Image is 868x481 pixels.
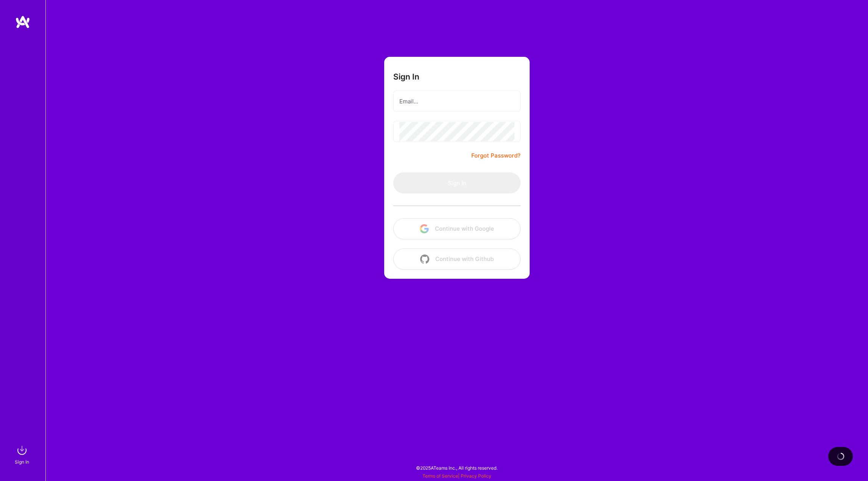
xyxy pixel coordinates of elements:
[471,151,521,160] a: Forgot Password?
[399,92,515,111] input: Email...
[420,255,429,264] img: icon
[393,218,521,239] button: Continue with Google
[461,473,491,479] a: Privacy Policy
[422,473,491,479] span: |
[393,72,419,81] h3: Sign In
[16,443,30,466] a: sign inSign In
[15,458,29,466] div: Sign In
[420,224,429,233] img: icon
[393,248,521,270] button: Continue with Github
[836,451,845,461] img: loading
[15,15,30,29] img: logo
[393,172,521,194] button: Sign In
[422,473,458,479] a: Terms of Service
[45,458,868,477] div: © 2025 ATeams Inc., All rights reserved.
[14,443,30,458] img: sign in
